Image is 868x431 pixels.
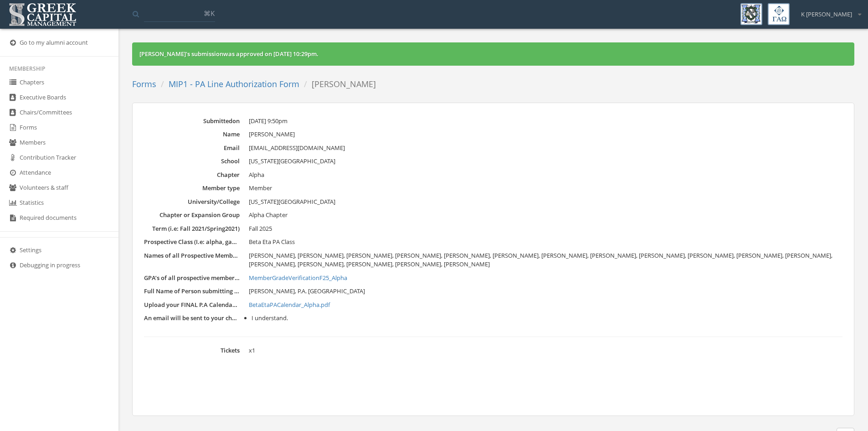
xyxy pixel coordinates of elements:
[144,287,240,296] dt: Full Name of Person submitting this Form and your Role in the Chapter: (i.e. President, P.A Educa...
[249,130,842,139] dd: [PERSON_NAME]
[169,78,299,89] a: MIP1 - PA Line Authorization Form
[249,346,842,355] dd: x 1
[144,274,240,282] dt: GPA’s of all prospective members (attach Member Grade Verification form) in PDF format
[144,346,240,355] dt: Tickets
[801,10,852,19] span: K [PERSON_NAME]
[204,9,215,18] span: ⌘K
[249,171,842,180] dd: Alpha
[795,3,861,19] div: K [PERSON_NAME]
[144,184,240,192] dt: Member type
[252,314,842,323] li: I understand.
[139,50,847,58] div: [PERSON_NAME] 's submission was approved on .
[249,211,288,219] span: Alpha Chapter
[144,251,240,260] dt: Names of all Prospective Members
[249,184,842,193] dd: Member
[249,117,288,125] span: [DATE] 9:50pm
[144,117,240,125] dt: Submitted on
[132,78,156,89] a: Forms
[144,314,240,322] dt: An email will be sent to your chapter's email with additional information on your request for a P...
[249,251,832,269] span: [PERSON_NAME], [PERSON_NAME], [PERSON_NAME], [PERSON_NAME], [PERSON_NAME], [PERSON_NAME], [PERSON...
[249,287,365,295] span: [PERSON_NAME], P.A. [GEOGRAPHIC_DATA]
[249,157,842,166] dd: [US_STATE][GEOGRAPHIC_DATA]
[144,144,240,152] dt: Email
[144,171,240,179] dt: Chapter
[144,238,240,246] dt: Prospective Class (I.e: alpha, gamma, xi Line)
[144,301,240,309] dt: Upload your FINAL P.A Calendar and include dates for initiation, meeting dates and times, mid-rev...
[144,224,240,233] dt: Term (i.e: Fall 2021/Spring2021)
[249,224,272,233] span: Fall 2025
[144,157,240,166] dt: School
[144,211,240,219] dt: Chapter or Expansion Group
[299,78,376,90] li: [PERSON_NAME]
[249,301,842,310] a: BetaEtaPACalendar_Alpha.pdf
[144,130,240,139] dt: Name
[249,238,295,246] span: Beta Eta PA Class
[144,197,240,206] dt: University/College
[249,144,842,153] dd: [EMAIL_ADDRESS][DOMAIN_NAME]
[249,197,335,206] span: [US_STATE][GEOGRAPHIC_DATA]
[249,274,842,283] a: MemberGradeVerificationF25_Alpha
[273,50,317,58] span: [DATE] 10:29pm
